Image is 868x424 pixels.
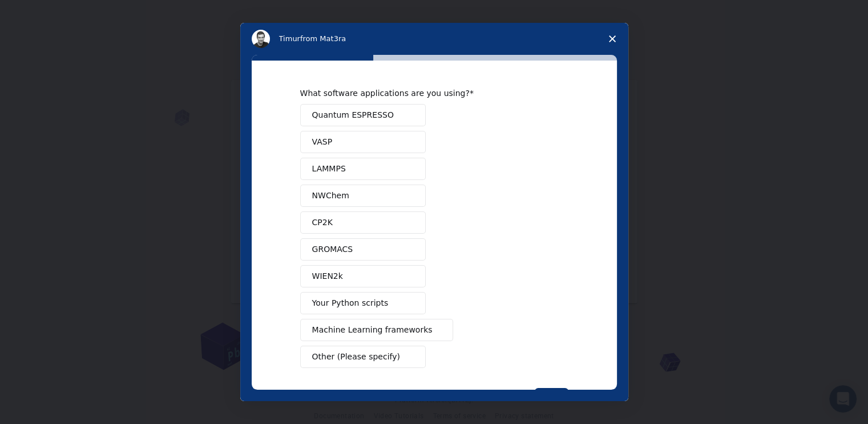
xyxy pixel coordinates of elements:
[300,131,426,153] button: VASP
[300,238,426,261] button: GROMACS
[300,292,426,314] button: Your Python scripts
[300,158,426,180] button: LAMMPS
[300,34,346,43] span: from Mat3ra
[312,243,353,255] span: GROMACS
[312,190,349,202] span: NWChem
[312,217,333,229] span: CP2K
[279,34,300,43] span: Timur
[23,8,64,18] span: Support
[312,109,394,121] span: Quantum ESPRESSO
[312,163,346,175] span: LAMMPS
[252,30,270,48] img: Profile image for Timur
[535,388,568,407] button: Next
[596,23,628,55] span: Close survey
[300,346,426,368] button: Other (Please specify)
[312,297,389,309] span: Your Python scripts
[312,324,433,336] span: Machine Learning frameworks
[300,265,426,287] button: WIEN2k
[312,136,333,148] span: VASP
[300,104,426,126] button: Quantum ESPRESSO
[312,351,400,363] span: Other (Please specify)
[312,270,343,282] span: WIEN2k
[300,211,426,234] button: CP2K
[300,319,454,341] button: Machine Learning frameworks
[300,88,551,98] div: What software applications are you using?
[300,185,426,207] button: NWChem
